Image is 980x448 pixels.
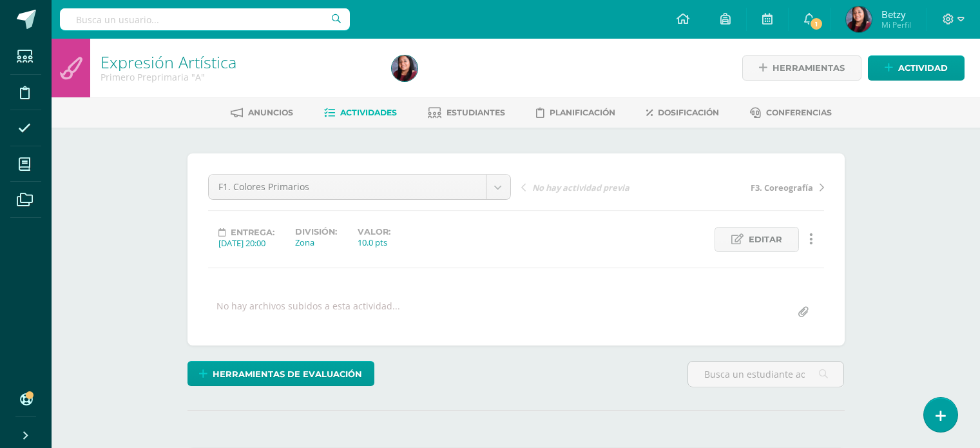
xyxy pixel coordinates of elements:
span: Actividades [340,108,397,117]
span: Mi Perfil [881,19,911,30]
span: Entrega: [231,228,274,237]
span: F3. Coreografía [751,182,813,193]
span: F1. Colores Primarios [218,175,476,199]
a: Expresión Artística [101,51,236,73]
span: Dosificación [658,108,719,117]
img: e3ef1c2e9fb4cf0091d72784ffee823d.png [392,55,418,81]
a: Herramientas [742,55,861,81]
label: Valor: [358,227,390,237]
a: Actividad [868,55,965,81]
span: Herramientas de evaluación [213,362,362,386]
span: 1 [809,17,823,31]
a: F1. Colores Primarios [209,175,510,199]
input: Busca un estudiante aquí... [688,362,843,387]
img: e3ef1c2e9fb4cf0091d72784ffee823d.png [846,6,872,32]
a: F3. Coreografía [673,180,824,193]
span: Estudiantes [447,108,505,117]
input: Busca un usuario... [60,8,350,30]
span: Editar [749,228,782,251]
span: Anuncios [248,108,293,117]
span: Actividad [898,56,948,80]
span: Betzy [881,8,911,21]
h1: Expresión Artística [101,53,376,71]
div: Primero Preprimaria 'A' [101,71,376,83]
a: Dosificación [646,102,719,123]
div: Zona [295,237,337,248]
span: Conferencias [766,108,832,117]
a: Planificación [536,102,615,123]
a: Estudiantes [428,102,505,123]
div: [DATE] 20:00 [218,237,274,249]
div: 10.0 pts [358,237,390,248]
a: Herramientas de evaluación [187,361,374,386]
span: Herramientas [773,56,845,80]
label: División: [295,227,337,237]
span: No hay actividad previa [532,182,629,193]
div: No hay archivos subidos a esta actividad... [216,300,400,325]
a: Conferencias [750,102,832,123]
a: Anuncios [231,102,293,123]
span: Planificación [550,108,615,117]
a: Actividades [324,102,397,123]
